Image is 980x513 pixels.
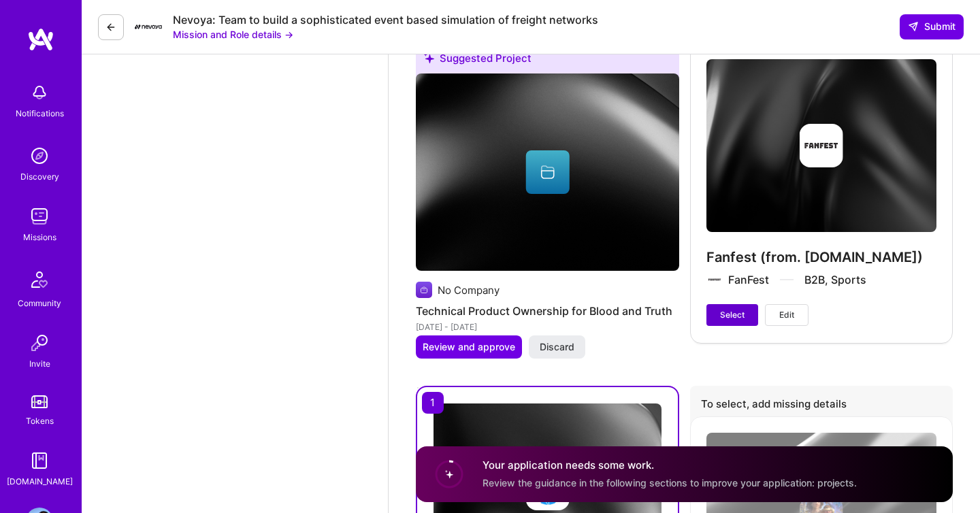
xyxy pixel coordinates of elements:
span: Discard [540,340,574,354]
div: No Company [438,283,500,297]
img: Invite [26,329,53,357]
h4: Technical Product Ownership for Blood and Truth [416,302,679,320]
div: To select, add missing details [690,386,953,426]
span: Submit [908,20,955,33]
div: Tokens [26,414,54,428]
i: icon LeftArrowDark [105,22,116,33]
div: Nevoya: Team to build a sophisticated event based simulation of freight networks [173,13,598,27]
img: Community [23,263,56,296]
img: teamwork [26,203,53,230]
img: discovery [26,142,53,169]
div: Invite [29,357,50,371]
button: Review and approve [416,335,522,359]
button: Mission and Role details → [173,27,293,42]
span: Review the guidance in the following sections to improve your application: projects. [483,477,857,489]
div: Missions [23,230,56,244]
button: Select [706,304,758,326]
img: Company Logo [135,24,162,29]
button: Discard [529,335,585,359]
h4: Your application needs some work. [483,459,857,473]
img: cover [416,73,679,271]
span: Edit [779,309,794,321]
button: Submit [900,14,964,39]
img: logo [27,27,54,52]
div: [DATE] - [DATE] [416,320,679,334]
img: tokens [31,395,48,408]
div: [DOMAIN_NAME] [7,474,73,489]
span: Review and approve [423,340,515,354]
div: Community [18,296,61,310]
img: Company logo [416,282,432,298]
button: Edit [765,304,808,326]
i: icon SendLight [908,21,919,32]
i: icon SuggestedTeams [424,53,434,63]
img: guide book [26,447,53,474]
div: Suggested Project [416,43,679,79]
div: Discovery [20,169,59,184]
span: Select [720,309,745,321]
div: Notifications [16,106,64,120]
img: bell [26,79,53,106]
